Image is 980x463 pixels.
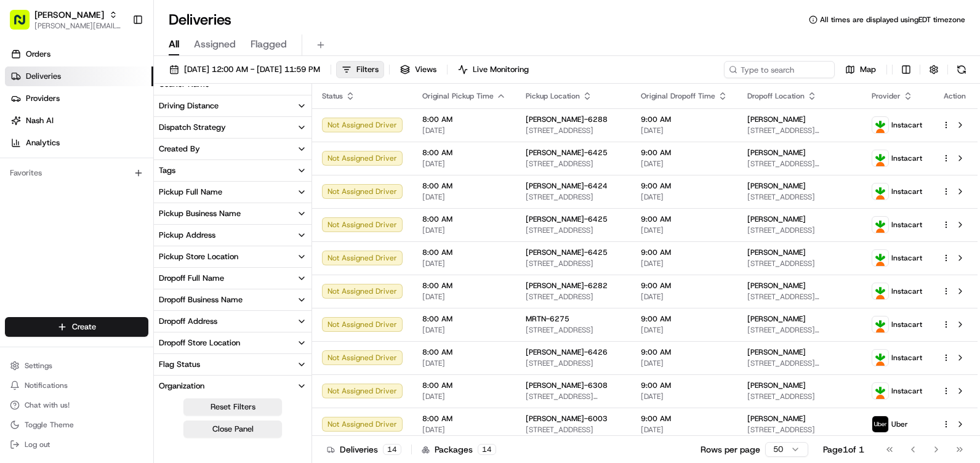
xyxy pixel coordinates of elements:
img: Nash [12,12,37,37]
span: 9:00 AM [641,115,728,124]
span: [DATE] [641,358,728,368]
button: Dropoff Store Location [154,332,311,353]
div: Dropoff Business Name [159,294,243,305]
button: [DATE] 12:00 AM - [DATE] 11:59 PM [164,61,326,78]
span: [PERSON_NAME] [747,115,806,124]
button: Filters [336,61,384,78]
span: [STREET_ADDRESS] [747,225,852,235]
button: Start new chat [209,121,224,136]
button: Dropoff Business Name [154,289,311,310]
button: Dispatch Strategy [154,117,311,138]
a: Deliveries [5,66,153,86]
span: [STREET_ADDRESS] [526,358,621,368]
p: Welcome 👋 [12,49,224,69]
div: Page 1 of 1 [823,443,864,456]
div: 📗 [12,180,22,190]
span: Settings [25,361,52,371]
img: profile_instacart_ahold_partner.png [872,183,888,199]
span: All [169,37,179,52]
span: Original Dropoff Time [641,91,715,101]
span: [PERSON_NAME] [747,148,806,158]
span: Provider [872,91,901,101]
span: [DATE] [422,159,506,169]
span: Notifications [25,380,68,390]
span: [STREET_ADDRESS] [747,259,852,268]
span: [PERSON_NAME]-6424 [526,181,608,191]
img: profile_instacart_ahold_partner.png [872,383,888,399]
span: [STREET_ADDRESS][US_STATE] [526,392,621,401]
span: [STREET_ADDRESS] [747,425,852,435]
img: profile_instacart_ahold_partner.png [872,117,888,133]
div: Flag Status [159,359,200,370]
span: [PERSON_NAME] [34,9,104,21]
span: Instacart [891,320,922,329]
span: Live Monitoring [473,64,529,75]
div: Organization [159,380,204,392]
span: Instacart [891,286,922,296]
span: Instacart [891,187,922,196]
span: Instacart [891,386,922,396]
span: Instacart [891,220,922,230]
div: Tags [159,165,175,176]
span: 8:00 AM [422,181,506,191]
a: Orders [5,44,153,64]
span: Uber [891,419,908,429]
div: Created By [159,143,200,155]
span: All times are displayed using EDT timezone [820,15,965,25]
span: Knowledge Base [25,179,94,191]
button: Created By [154,139,311,159]
span: [DATE] [422,358,506,368]
span: [STREET_ADDRESS][PERSON_NAME] [747,126,852,135]
span: 9:00 AM [641,148,728,158]
span: Flagged [251,37,287,52]
input: Type to search [724,61,835,78]
span: 8:00 AM [422,248,506,257]
span: [DATE] [422,126,506,135]
span: 9:00 AM [641,314,728,324]
button: Notifications [5,377,148,394]
span: [DATE] [422,325,506,335]
span: [PERSON_NAME]-6425 [526,148,608,158]
div: Dispatch Strategy [159,122,226,133]
span: [PERSON_NAME]-6425 [526,214,608,224]
input: Clear [32,79,203,92]
div: Packages [422,443,496,456]
span: [DATE] [641,126,728,135]
span: [PERSON_NAME] [747,181,806,191]
div: 14 [383,444,401,455]
div: Action [942,91,968,101]
span: [PERSON_NAME]-6288 [526,115,608,124]
span: [STREET_ADDRESS][PERSON_NAME] [747,358,852,368]
div: Deliveries [327,443,401,456]
span: [PERSON_NAME]-6003 [526,414,608,424]
span: 8:00 AM [422,115,506,124]
span: [DATE] [641,425,728,435]
span: [PERSON_NAME] [747,414,806,424]
h1: Deliveries [169,10,231,30]
span: [DATE] [422,259,506,268]
span: Instacart [891,120,922,130]
span: 8:00 AM [422,347,506,357]
span: 9:00 AM [641,248,728,257]
a: Nash AI [5,111,153,131]
span: [PERSON_NAME] [747,347,806,357]
span: Instacart [891,153,922,163]
span: 9:00 AM [641,181,728,191]
span: [PERSON_NAME] [747,380,806,390]
button: Pickup Business Name [154,203,311,224]
span: 8:00 AM [422,314,506,324]
span: [DATE] [641,192,728,202]
span: [DATE] [641,325,728,335]
img: profile_instacart_ahold_partner.png [872,350,888,366]
span: [STREET_ADDRESS][PERSON_NAME][PERSON_NAME] [747,159,852,169]
span: [STREET_ADDRESS] [526,159,621,169]
span: 8:00 AM [422,380,506,390]
span: Providers [26,93,60,104]
span: [DATE] [422,225,506,235]
span: 8:00 AM [422,214,506,224]
span: [STREET_ADDRESS] [526,225,621,235]
div: We're available if you need us! [42,130,156,140]
span: [PERSON_NAME]-6426 [526,347,608,357]
span: Assigned [194,37,236,52]
span: [DATE] [641,392,728,401]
